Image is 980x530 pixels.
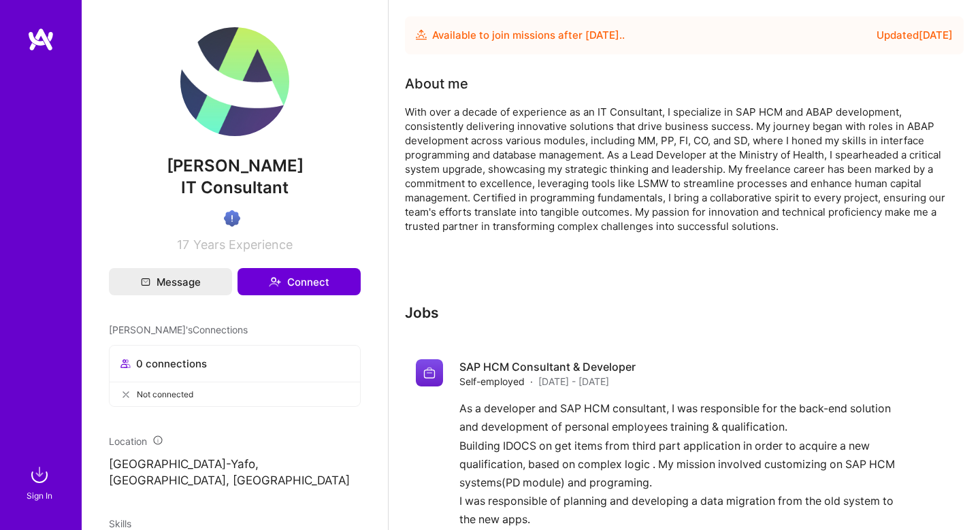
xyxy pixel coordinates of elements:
[109,322,248,337] span: [PERSON_NAME]'s Connections
[238,268,361,295] button: Connect
[224,210,240,227] img: High Potential User
[459,359,636,374] h4: SAP HCM Consultant & Developer
[109,345,361,407] button: 0 connectionsNot connected
[432,27,625,44] div: Available to join missions after [DATE] . .
[405,304,936,321] h3: Jobs
[137,387,193,401] span: Not connected
[877,27,953,44] div: Updated [DATE]
[538,374,609,388] span: [DATE] - [DATE]
[109,268,232,295] button: Message
[136,357,207,371] span: 0 connections
[29,461,53,503] a: sign inSign In
[109,434,361,448] div: Location
[120,389,131,400] i: icon CloseGray
[141,277,150,286] i: icon Mail
[416,359,443,386] img: Company logo
[459,374,525,388] span: Self-employed
[181,178,289,197] span: IT Consultant
[27,488,52,503] div: Sign In
[109,518,131,529] span: Skills
[177,237,189,252] span: 17
[180,27,289,136] img: User Avatar
[530,374,533,388] span: ·
[416,29,427,40] img: Availability
[405,105,949,233] div: With over a decade of experience as an IT Consultant, I specialize in SAP HCM and ABAP developmen...
[109,457,361,489] p: [GEOGRAPHIC_DATA]-Yafo, [GEOGRAPHIC_DATA], [GEOGRAPHIC_DATA]
[26,461,53,488] img: sign in
[405,73,468,94] div: About me
[193,237,293,252] span: Years Experience
[120,359,131,369] i: icon Collaborator
[269,276,281,288] i: icon Connect
[109,156,361,176] span: [PERSON_NAME]
[27,27,54,52] img: logo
